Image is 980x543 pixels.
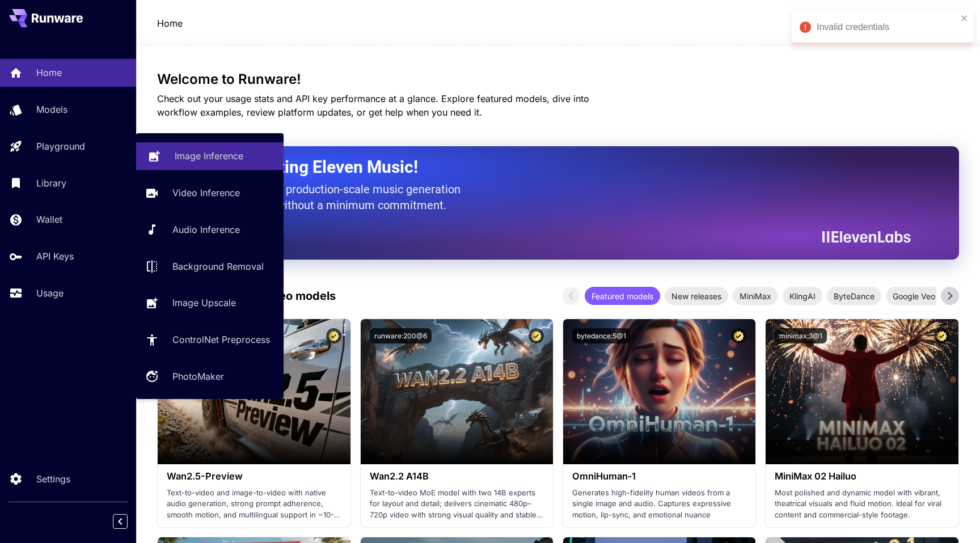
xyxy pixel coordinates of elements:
[370,328,432,343] button: runware:200@6
[766,319,958,464] img: alt
[665,290,728,302] span: New releases
[817,20,957,34] div: Invalid credentials
[827,290,881,302] span: ByteDance
[731,328,746,343] button: Certified Model – Vetted for best performance and includes a commercial license.
[185,181,469,213] p: The only way to get production-scale music generation from Eleven Labs without a minimum commitment.
[36,213,62,226] p: Wallet
[172,223,240,236] p: Audio Inference
[175,149,243,163] p: Image Inference
[136,289,284,317] a: Image Upscale
[167,487,341,521] p: Text-to-video and image-to-video with native audio generation, strong prompt adherence, smooth mo...
[157,93,589,118] span: Check out your usage stats and API key performance at a glance. Explore featured models, dive int...
[172,333,270,346] p: ControlNet Preprocess
[157,16,183,30] p: Home
[157,16,183,30] nav: breadcrumb
[783,290,822,302] span: KlingAI
[775,471,949,482] h3: MiniMax 02 Hailuo
[529,328,544,343] button: Certified Model – Vetted for best performance and includes a commercial license.
[733,290,778,302] span: MiniMax
[36,286,64,300] p: Usage
[167,471,341,482] h3: Wan2.5-Preview
[136,252,284,280] a: Background Removal
[572,471,746,482] h3: OmniHuman‑1
[563,319,755,464] img: alt
[172,370,224,383] p: PhotoMaker
[886,290,942,302] span: Google Veo
[775,328,827,343] button: minimax:3@1
[36,249,74,263] p: API Keys
[121,511,136,532] div: Collapse sidebar
[172,186,240,200] p: Video Inference
[172,260,264,273] p: Background Removal
[36,139,85,153] p: Playground
[136,326,284,354] a: ControlNet Preprocess
[961,14,969,23] button: close
[361,319,553,464] img: alt
[172,296,236,309] p: Image Upscale
[572,328,631,343] button: bytedance:5@1
[113,514,128,529] button: Collapse sidebar
[36,103,67,116] p: Models
[185,156,902,178] h2: Now Supporting Eleven Music!
[326,328,341,343] button: Certified Model – Vetted for best performance and includes a commercial license.
[136,216,284,244] a: Audio Inference
[136,363,284,391] a: PhotoMaker
[934,328,949,343] button: Certified Model – Vetted for best performance and includes a commercial license.
[370,471,544,482] h3: Wan2.2 A14B
[585,290,660,302] span: Featured models
[572,487,746,521] p: Generates high-fidelity human videos from a single image and audio. Captures expressive motion, l...
[136,142,284,170] a: Image Inference
[157,71,959,87] h3: Welcome to Runware!
[775,487,949,521] p: Most polished and dynamic model with vibrant, theatrical visuals and fluid motion. Ideal for vira...
[36,66,62,79] p: Home
[136,179,284,207] a: Video Inference
[370,487,544,521] p: Text-to-video MoE model with two 14B experts for layout and detail; delivers cinematic 480p–720p ...
[36,472,70,486] p: Settings
[36,176,66,190] p: Library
